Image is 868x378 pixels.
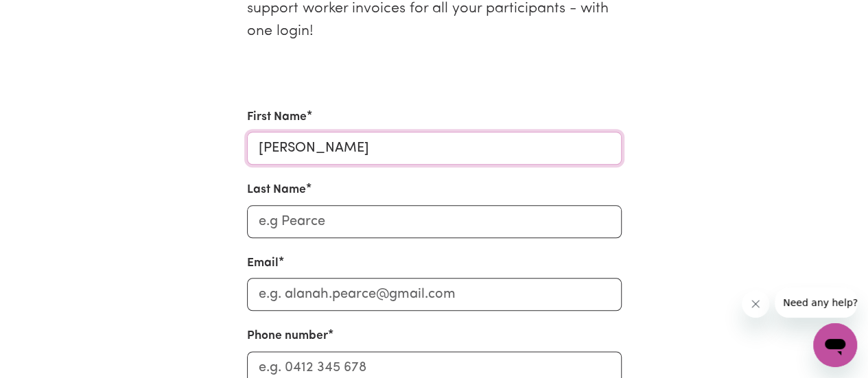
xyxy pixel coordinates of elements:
label: Last Name [247,181,306,199]
input: e.g. alanah.pearce@gmail.com [247,278,622,311]
label: First Name [247,108,307,126]
iframe: Message from company [775,287,857,318]
label: Phone number [247,327,328,345]
input: e.g Pearce [247,205,622,238]
input: e.g. Alanah [247,132,622,165]
span: Need any help? [8,10,83,21]
iframe: Button to launch messaging window [813,323,857,367]
iframe: Close message [742,290,769,318]
label: Email [247,255,279,272]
